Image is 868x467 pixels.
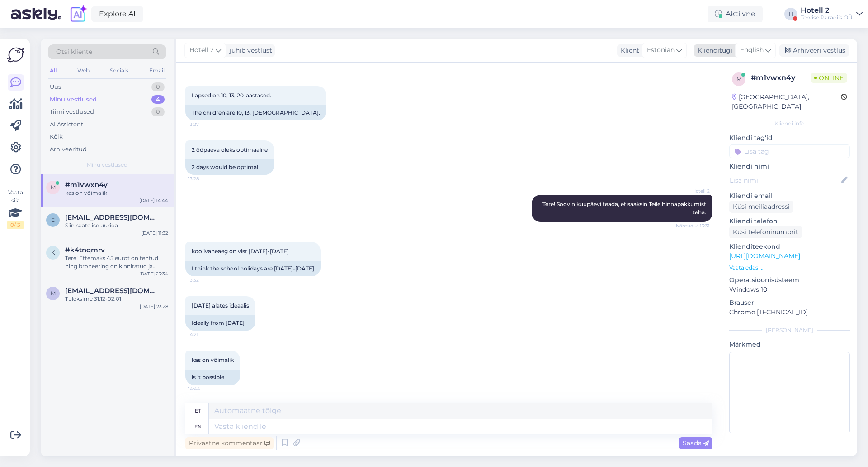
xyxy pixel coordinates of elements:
a: Hotell 2Tervise Paradiis OÜ [801,7,863,21]
div: en [194,419,202,434]
div: Arhiveeri vestlus [779,44,849,57]
div: Email [147,65,166,77]
span: e [51,217,55,223]
span: 13:32 [188,277,222,284]
div: [DATE] 14:44 [139,197,168,204]
p: Brauser [729,298,850,308]
div: Kõik [50,132,63,141]
div: Aktiivne [708,6,763,22]
span: Lapsed on 10, 13, 20-aastased. [192,92,271,99]
div: et [195,403,201,419]
span: Hotell 2 [676,188,710,194]
div: Arhiveeritud [50,145,87,154]
div: The children are 10, 13, [DEMOGRAPHIC_DATA]. [185,105,326,120]
div: juhib vestlust [226,46,272,55]
span: 13:28 [188,175,222,182]
p: Kliendi nimi [729,162,850,171]
span: m [51,184,56,191]
div: H [784,8,797,20]
div: Kliendi info [729,120,850,128]
div: [GEOGRAPHIC_DATA], [GEOGRAPHIC_DATA] [732,92,841,111]
span: 14:44 [188,385,222,392]
p: Klienditeekond [729,242,850,251]
div: Klienditugi [694,46,732,55]
span: m [51,290,56,297]
div: # m1vwxn4y [751,72,811,83]
div: [DATE] 23:34 [139,270,168,277]
span: mirjamharak92@gmail.com [65,287,159,295]
p: Windows 10 [729,285,850,294]
span: #k4tnqmrv [65,246,105,254]
div: Tiimi vestlused [50,107,94,116]
p: Kliendi email [729,191,850,201]
span: Otsi kliente [56,47,92,57]
div: Tuleksime 31.12-02.01 [65,295,168,303]
div: I think the school holidays are [DATE]-[DATE] [185,261,321,276]
span: Estonian [647,45,675,55]
div: Küsi telefoninumbrit [729,226,802,238]
div: 0 [151,82,165,91]
div: [DATE] 23:28 [140,303,168,310]
div: All [48,65,58,77]
span: k [51,249,55,256]
div: Socials [108,65,130,77]
span: koolivaheaeg on vist [DATE]-[DATE] [192,248,289,255]
div: 4 [151,95,165,104]
div: Tervise Paradiis OÜ [801,14,853,21]
div: Tere! Ettemaks 45 eurot on tehtud ning broneering on kinnitatud ja ootame teid meie juurde peagi! [65,254,168,270]
div: is it possible [185,370,240,385]
span: 14:21 [188,331,222,338]
div: [PERSON_NAME] [729,326,850,334]
a: [URL][DOMAIN_NAME] [729,252,800,260]
span: kas on võimalik [192,356,234,363]
div: 2 days would be optimal [185,159,274,175]
div: kas on võimalik [65,189,168,197]
div: Ideally from [DATE] [185,315,255,331]
p: Märkmed [729,340,850,349]
div: AI Assistent [50,120,83,129]
span: Tere! Soovin kuupäevi teada, et saaksin Teile hinnapakkumist teha. [542,201,708,216]
img: explore-ai [69,5,88,24]
span: #m1vwxn4y [65,181,108,189]
p: Chrome [TECHNICAL_ID] [729,308,850,317]
div: 0 [151,107,165,116]
span: Minu vestlused [87,161,127,169]
div: Hotell 2 [801,7,853,14]
span: Saada [683,439,709,447]
input: Lisa nimi [730,175,840,185]
div: [DATE] 11:32 [142,230,168,236]
div: Privaatne kommentaar [185,437,274,449]
a: Explore AI [91,6,143,22]
div: 0 / 3 [7,221,24,229]
p: Vaata edasi ... [729,264,850,272]
p: Kliendi telefon [729,217,850,226]
span: Nähtud ✓ 13:31 [676,222,710,229]
div: Vaata siia [7,188,24,229]
div: Uus [50,82,61,91]
span: English [740,45,764,55]
span: [DATE] alates ideaalis [192,302,249,309]
span: m [736,76,741,82]
div: Web [75,65,91,77]
span: Online [811,73,847,83]
span: 13:27 [188,121,222,128]
div: Siin saate ise uurida [65,221,168,230]
span: Hotell 2 [189,45,214,55]
p: Operatsioonisüsteem [729,275,850,285]
div: Küsi meiliaadressi [729,201,793,213]
div: Klient [617,46,639,55]
span: 2 ööpäeva oleks optimaalne [192,146,268,153]
span: eve.virtanen@yahoo.com [65,213,159,221]
div: Minu vestlused [50,95,97,104]
img: Askly Logo [7,46,24,63]
input: Lisa tag [729,144,850,158]
p: Kliendi tag'id [729,133,850,143]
